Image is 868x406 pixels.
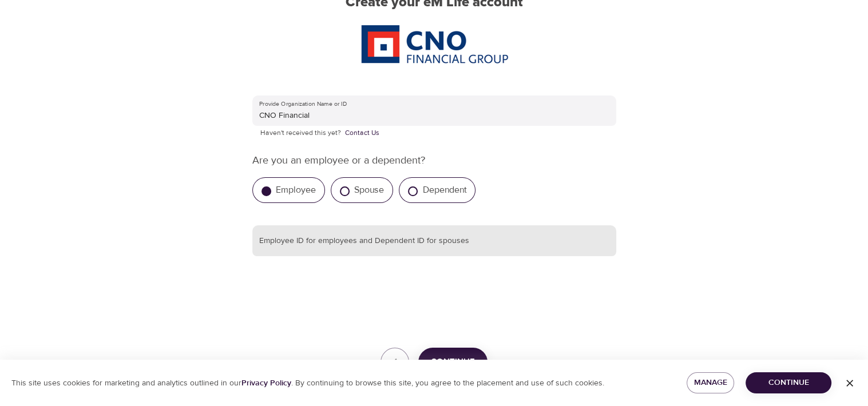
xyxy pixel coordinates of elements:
p: Haven't received this yet? [260,128,608,139]
span: Continue [431,355,475,369]
p: Are you an employee or a dependent? [252,153,616,168]
a: Contact Us [345,128,379,139]
label: Spouse [354,184,384,196]
span: Manage [696,376,725,390]
button: Manage [687,372,734,393]
button: Continue [746,372,831,393]
button: Continue [418,348,487,376]
label: Dependent [422,184,466,196]
span: Continue [755,376,822,390]
a: Privacy Policy [241,378,291,388]
label: Employee [276,184,316,196]
img: CNO%20logo.png [360,25,508,63]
